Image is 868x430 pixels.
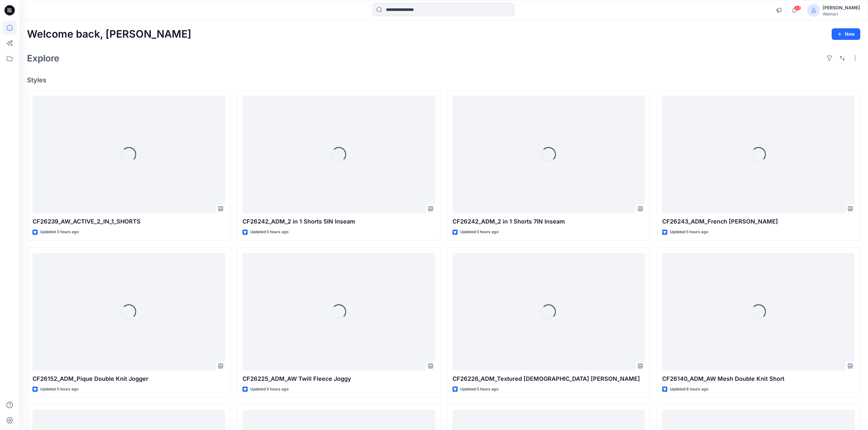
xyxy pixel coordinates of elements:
p: CF26225_ADM_AW Twill Fleece Joggy [242,374,435,383]
p: Updated 3 hours ago [40,229,79,235]
p: CF26243_ADM_French [PERSON_NAME] [662,217,855,226]
button: New [832,28,860,40]
p: Updated 5 hours ago [460,229,498,235]
h4: Styles [27,76,860,84]
p: CF26242_ADM_2 in 1 Shorts 5IN Inseam [242,217,435,226]
p: CF26242_ADM_2 in 1 Shorts 7IN Inseam [452,217,645,226]
p: CF26239_AW_ACTIVE_2_IN_1_SHORTS [32,217,225,226]
p: Updated 6 hours ago [670,386,708,393]
div: Walmart [823,12,860,16]
h2: Welcome back, [PERSON_NAME] [27,28,191,40]
p: CF26152_ADM_Pique Double Knit Jogger [32,374,225,383]
p: Updated 5 hours ago [460,386,498,393]
p: Updated 5 hours ago [670,229,708,235]
p: Updated 5 hours ago [40,386,78,393]
div: [PERSON_NAME] [823,4,860,12]
p: Updated 5 hours ago [250,386,288,393]
svg: avatar [811,8,816,13]
span: 43 [794,5,801,11]
p: CF26226_ADM_Textured [DEMOGRAPHIC_DATA] [PERSON_NAME] [452,374,645,383]
p: CF26140_ADM_AW Mesh Double Knit Short [662,374,855,383]
h2: Explore [27,53,59,63]
p: Updated 5 hours ago [250,229,288,235]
